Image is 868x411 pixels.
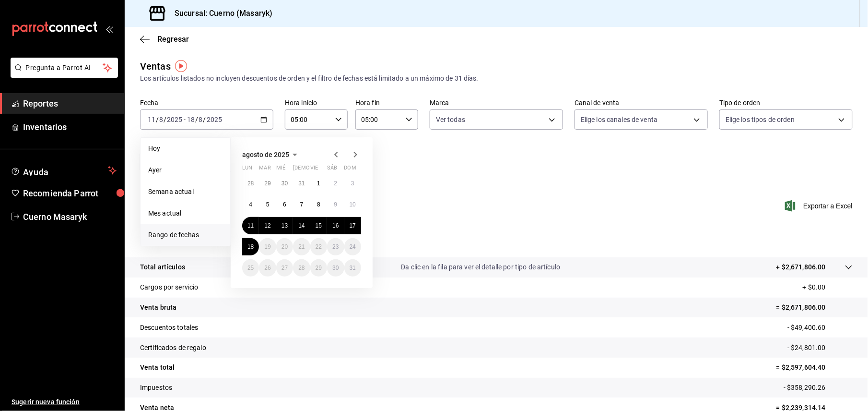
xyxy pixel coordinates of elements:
span: Ver todas [436,115,465,124]
p: + $2,671,806.00 [776,262,826,272]
p: Total artículos [140,262,185,272]
abbr: domingo [344,165,356,175]
abbr: 29 de agosto de 2025 [316,265,322,271]
input: -- [199,116,203,123]
button: 1 de agosto de 2025 [310,175,327,192]
p: Da clic en la fila para ver el detalle por tipo de artículo [401,262,561,272]
label: Fecha [140,100,273,107]
abbr: 25 de agosto de 2025 [247,265,254,271]
button: 24 de agosto de 2025 [344,238,361,255]
button: 14 de agosto de 2025 [293,217,310,234]
abbr: 30 de agosto de 2025 [332,265,339,271]
abbr: 26 de agosto de 2025 [264,265,270,271]
span: Sugerir nueva función [12,397,117,407]
button: 28 de julio de 2025 [242,175,259,192]
img: Tooltip marker [175,60,187,72]
abbr: 27 de agosto de 2025 [282,265,288,271]
span: Reportes [23,97,117,110]
abbr: martes [259,165,270,175]
abbr: 24 de agosto de 2025 [350,243,356,250]
abbr: 6 de agosto de 2025 [283,201,286,208]
p: - $358,290.26 [784,383,853,393]
abbr: viernes [310,165,318,175]
span: Recomienda Parrot [23,187,117,200]
button: 18 de agosto de 2025 [242,238,259,255]
div: Ventas [140,59,171,73]
button: Exportar a Excel [787,200,853,212]
abbr: 30 de julio de 2025 [282,180,288,187]
abbr: 16 de agosto de 2025 [332,222,339,229]
button: 20 de agosto de 2025 [276,238,293,255]
button: 8 de agosto de 2025 [310,196,327,213]
button: 3 de agosto de 2025 [344,175,361,192]
abbr: 18 de agosto de 2025 [247,243,254,250]
abbr: 4 de agosto de 2025 [249,201,252,208]
input: ---- [206,116,223,123]
button: 28 de agosto de 2025 [293,259,310,277]
span: Inventarios [23,121,117,133]
button: 12 de agosto de 2025 [259,217,276,234]
abbr: 12 de agosto de 2025 [264,222,270,229]
button: 2 de agosto de 2025 [327,175,344,192]
abbr: 7 de agosto de 2025 [300,201,304,208]
button: 17 de agosto de 2025 [344,217,361,234]
abbr: 9 de agosto de 2025 [334,201,337,208]
button: 29 de julio de 2025 [259,175,276,192]
button: 16 de agosto de 2025 [327,217,344,234]
p: Impuestos [140,383,172,393]
abbr: 28 de julio de 2025 [247,180,254,187]
span: Rango de fechas [148,230,223,240]
button: 5 de agosto de 2025 [259,196,276,213]
button: 13 de agosto de 2025 [276,217,293,234]
p: + $0.00 [803,282,853,292]
label: Hora fin [355,100,418,107]
abbr: 11 de agosto de 2025 [247,222,254,229]
div: Los artículos listados no incluyen descuentos de orden y el filtro de fechas está limitado a un m... [140,73,853,84]
p: Resumen [140,234,853,246]
p: Certificados de regalo [140,343,206,353]
span: - [184,116,186,123]
span: Ayuda [23,165,104,176]
abbr: jueves [293,165,350,175]
abbr: 31 de agosto de 2025 [350,265,356,271]
button: 26 de agosto de 2025 [259,259,276,277]
button: Pregunta a Parrot AI [11,58,118,78]
abbr: 17 de agosto de 2025 [350,222,356,229]
abbr: 3 de agosto de 2025 [351,180,354,187]
span: Elige los tipos de orden [726,115,795,124]
p: Venta bruta [140,302,176,313]
span: Semana actual [148,187,223,197]
span: Cuerno Masaryk [23,210,117,223]
abbr: 23 de agosto de 2025 [332,243,339,250]
span: Hoy [148,144,223,154]
button: 9 de agosto de 2025 [327,196,344,213]
button: 21 de agosto de 2025 [293,238,310,255]
button: 15 de agosto de 2025 [310,217,327,234]
p: = $2,671,806.00 [776,302,853,313]
span: / [156,116,159,123]
abbr: 5 de agosto de 2025 [266,201,270,208]
button: 7 de agosto de 2025 [293,196,310,213]
span: Mes actual [148,208,223,218]
button: agosto de 2025 [242,149,301,160]
button: 30 de julio de 2025 [276,175,293,192]
abbr: 15 de agosto de 2025 [316,222,322,229]
button: 10 de agosto de 2025 [344,196,361,213]
button: 30 de agosto de 2025 [327,259,344,277]
button: 6 de agosto de 2025 [276,196,293,213]
button: Regresar [140,35,189,44]
span: / [203,116,206,123]
a: Pregunta a Parrot AI [7,70,118,80]
p: = $2,597,604.40 [776,363,853,373]
button: 29 de agosto de 2025 [310,259,327,277]
p: Descuentos totales [140,323,198,333]
abbr: 20 de agosto de 2025 [282,243,288,250]
span: Pregunta a Parrot AI [26,63,103,73]
p: Venta total [140,363,175,373]
abbr: lunes [242,165,252,175]
abbr: 10 de agosto de 2025 [350,201,356,208]
abbr: miércoles [276,165,285,175]
button: 31 de julio de 2025 [293,175,310,192]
